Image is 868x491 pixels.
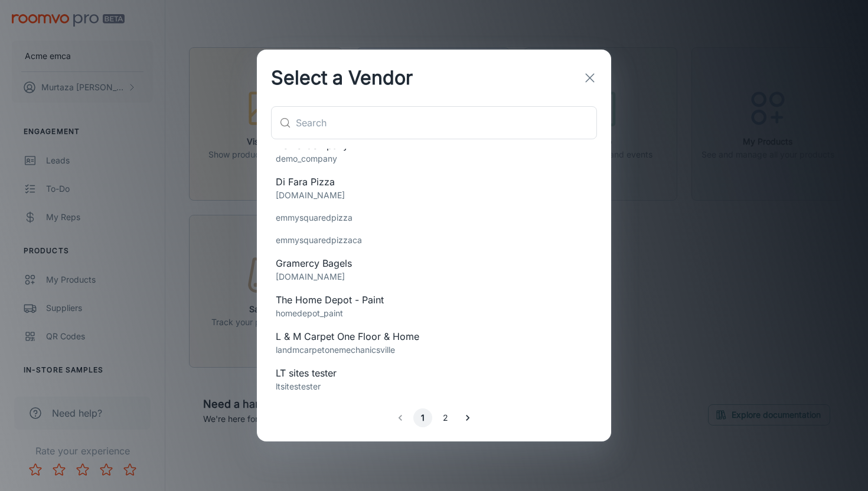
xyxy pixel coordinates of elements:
[276,211,592,224] p: emmysquaredpizza
[257,229,611,251] div: emmysquaredpizzaca
[276,152,592,165] p: demo_company
[257,207,611,229] div: emmysquaredpizza
[413,408,432,427] button: page 1
[276,270,592,283] p: [DOMAIN_NAME]
[257,361,611,398] div: LT sites testerltsitestester
[296,106,597,139] input: Search
[276,307,592,320] p: homedepot_paint
[257,251,611,288] div: Gramercy Bagels[DOMAIN_NAME]
[276,256,592,270] span: Gramercy Bagels
[276,293,592,307] span: The Home Depot - Paint
[276,366,592,380] span: LT sites tester
[276,234,592,247] p: emmysquaredpizzaca
[257,170,611,207] div: Di Fara Pizza[DOMAIN_NAME]
[389,408,479,427] nav: pagination navigation
[276,175,592,189] span: Di Fara Pizza
[257,133,611,170] div: Demo Companydemo_company
[276,189,592,202] p: [DOMAIN_NAME]
[257,50,427,106] h2: Select a Vendor
[436,408,455,427] button: Go to page 2
[458,408,477,427] button: Go to next page
[257,325,611,361] div: L & M Carpet One Floor & Homelandmcarpetonemechanicsville
[276,380,592,393] p: ltsitestester
[276,343,592,356] p: landmcarpetonemechanicsville
[276,329,592,343] span: L & M Carpet One Floor & Home
[257,288,611,325] div: The Home Depot - Painthomedepot_paint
